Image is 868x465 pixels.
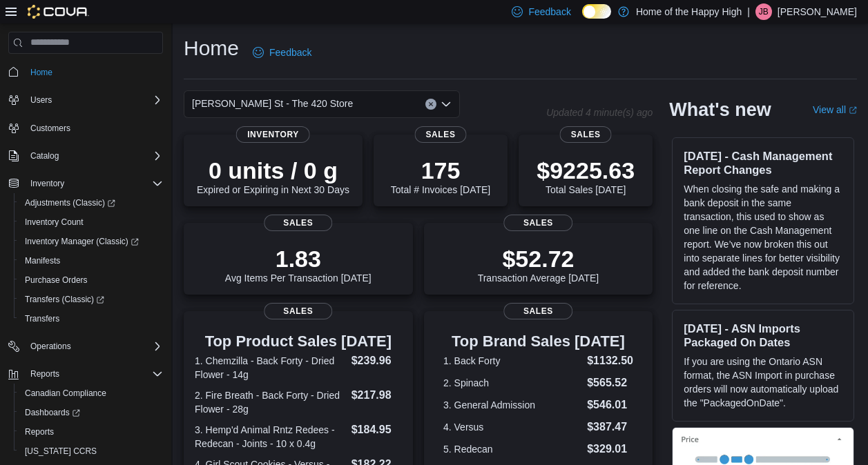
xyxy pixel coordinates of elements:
span: Canadian Compliance [25,388,106,399]
span: Transfers [19,310,163,327]
button: Home [3,62,168,82]
span: [PERSON_NAME] St - The 420 Store [192,95,353,112]
button: Manifests [14,251,168,270]
a: Feedback [247,39,317,66]
dt: 2. Fire Breath - Back Forty - Dried Flower - 28g [195,388,346,416]
p: If you are using the Ontario ASN format, the ASN Import in purchase orders will now automatically... [684,355,842,410]
button: Open list of options [441,99,452,110]
span: Feedback [528,5,570,19]
span: Users [25,92,163,108]
span: Reports [25,426,54,437]
button: Reports [25,366,65,382]
a: View allExternal link [813,104,857,115]
span: Inventory Count [25,217,84,228]
span: Feedback [269,46,311,59]
span: Reports [19,424,163,440]
span: Adjustments (Classic) [19,195,163,211]
span: Adjustments (Classic) [25,197,115,208]
button: Transfers [14,309,168,328]
span: Washington CCRS [19,443,163,459]
span: Catalog [30,150,59,161]
button: Users [25,92,57,108]
a: Inventory Manager (Classic) [19,233,144,250]
p: 1.83 [225,245,372,273]
span: Home [30,67,52,78]
a: Canadian Compliance [19,385,112,402]
p: $9225.63 [537,157,635,184]
svg: External link [849,106,857,115]
a: Transfers [19,310,65,327]
button: Purchase Orders [14,270,168,290]
span: JB [759,3,769,20]
button: Inventory Count [14,212,168,232]
h3: [DATE] - ASN Imports Packaged On Dates [684,321,842,349]
div: Jeroen Brasz [755,3,772,20]
a: Dashboards [14,403,168,422]
span: Sales [504,303,572,319]
span: Catalog [25,148,163,164]
p: When closing the safe and making a bank deposit in the same transaction, this used to show as one... [684,182,842,293]
a: Adjustments (Classic) [14,193,168,212]
span: Home [25,63,163,81]
span: Customers [30,123,70,134]
p: 0 units / 0 g [197,157,349,184]
dd: $387.47 [587,419,633,435]
span: Reports [30,368,59,379]
p: [PERSON_NAME] [778,3,857,20]
span: Inventory Manager (Classic) [25,236,139,247]
dd: $565.52 [587,375,633,391]
button: Inventory [25,175,70,192]
dt: 1. Chemzilla - Back Forty - Dried Flower - 14g [195,354,346,382]
div: Total # Invoices [DATE] [391,157,490,195]
span: Sales [264,303,332,319]
span: Sales [415,126,467,143]
button: Clear input [425,99,436,110]
button: Reports [14,422,168,442]
dd: $239.96 [351,353,402,369]
p: $52.72 [478,245,599,273]
span: Sales [264,215,332,231]
a: Manifests [19,253,66,269]
span: Operations [30,341,71,352]
dt: 3. Hemp'd Animal Rntz Redees - Redecan - Joints - 10 x 0.4g [195,423,346,451]
span: Sales [504,215,572,231]
img: Cova [28,5,89,19]
span: Canadian Compliance [19,385,163,402]
span: Dashboards [25,407,80,418]
h3: [DATE] - Cash Management Report Changes [684,149,842,177]
span: Dark Mode [582,19,583,19]
button: Inventory [3,174,168,193]
dd: $1132.50 [587,353,633,369]
dt: 2. Spinach [443,376,581,390]
a: Inventory Count [19,214,89,230]
button: Operations [25,338,77,355]
h2: What's new [669,99,771,121]
span: Manifests [25,255,60,266]
button: Catalog [3,146,168,166]
dt: 3. General Admission [443,398,581,412]
button: Reports [3,364,168,384]
a: Purchase Orders [19,272,93,288]
div: Transaction Average [DATE] [478,245,599,284]
dd: $329.01 [587,441,633,457]
span: Inventory [30,178,64,189]
div: Expired or Expiring in Next 30 Days [197,157,349,195]
dt: 5. Redecan [443,442,581,456]
button: Catalog [25,148,64,164]
span: Manifests [19,253,163,269]
dd: $546.01 [587,397,633,413]
button: [US_STATE] CCRS [14,442,168,461]
span: Inventory Manager (Classic) [19,233,163,250]
button: Canadian Compliance [14,384,168,403]
dt: 1. Back Forty [443,354,581,368]
dd: $217.98 [351,387,402,404]
input: Dark Mode [582,4,611,19]
button: Users [3,90,168,110]
a: Customers [25,120,76,137]
h3: Top Brand Sales [DATE] [443,333,633,350]
a: Dashboards [19,404,86,421]
a: Transfers (Classic) [14,290,168,309]
p: 175 [391,157,490,184]
span: Inventory Count [19,214,163,230]
span: [US_STATE] CCRS [25,446,97,457]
